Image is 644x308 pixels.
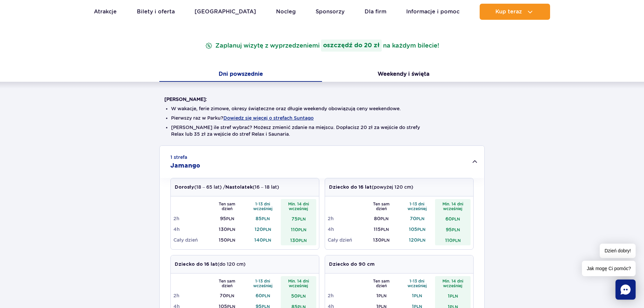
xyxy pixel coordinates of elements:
[364,199,399,213] th: Ten sam dzień
[171,115,473,121] li: Pierwszy raz w Parku?
[365,4,386,20] a: Dla firm
[173,224,209,235] td: 4h
[364,235,399,245] td: 130
[223,115,314,121] button: Dowiedz się więcej o strefach Suntago
[225,185,253,190] strong: Nastolatek
[495,9,522,15] span: Kup teraz
[435,199,471,213] th: Min. 14 dni wcześniej
[435,235,471,245] td: 110
[417,227,425,232] small: PLN
[328,213,364,224] td: 2h
[328,224,364,235] td: 4h
[195,4,256,20] a: [GEOGRAPHIC_DATA]
[281,213,317,224] td: 75
[281,199,317,213] th: Min. 14 dni wcześniej
[452,227,460,232] small: PLN
[480,4,550,20] button: Kup teraz
[406,4,460,20] a: Informacje i pomoc
[364,276,399,290] th: Ten sam dzień
[173,213,209,224] td: 2h
[435,290,471,301] td: 1
[582,261,636,276] span: Jak mogę Ci pomóc?
[245,213,281,224] td: 85
[329,184,413,191] p: (powyżej 120 cm)
[435,224,471,235] td: 95
[450,294,458,299] small: PLN
[399,199,435,213] th: 1-13 dni wcześniej
[281,235,317,245] td: 130
[245,199,281,213] th: 1-13 dni wcześniej
[435,213,471,224] td: 60
[600,244,636,258] span: Dzień dobry!
[328,290,364,301] td: 2h
[399,235,435,245] td: 120
[452,217,460,222] small: PLN
[417,238,425,243] small: PLN
[328,235,364,245] td: Cały dzień
[171,105,473,112] li: W wakacje, ferie zimowe, okresy świąteczne oraz długie weekendy obowiązują ceny weekendowe.
[364,213,399,224] td: 80
[209,199,245,213] th: Ten sam dzień
[164,97,207,102] strong: [PERSON_NAME]:
[399,290,435,301] td: 1
[399,224,435,235] td: 105
[245,235,281,245] td: 140
[209,276,245,290] th: Ten sam dzień
[227,227,235,232] small: PLN
[452,238,461,243] small: PLN
[416,216,424,221] small: PLN
[399,276,435,290] th: 1-13 dni wcześniej
[175,262,217,267] strong: Dziecko do 16 lat
[227,238,235,243] small: PLN
[245,224,281,235] td: 120
[262,216,270,221] small: PLN
[173,235,209,245] td: Cały dzień
[170,154,187,161] small: 1 strefa
[281,224,317,235] td: 110
[175,185,194,190] strong: Dorosły
[175,261,246,268] p: (do 120 cm)
[298,227,306,232] small: PLN
[226,216,234,221] small: PLN
[175,184,279,191] p: (18 – 65 lat) / (16 – 18 lat)
[399,213,435,224] td: 70
[364,224,399,235] td: 115
[364,290,399,301] td: 1
[204,40,440,52] p: Zaplanuj wizytę z wyprzedzeniem na każdym bilecie!
[226,293,234,298] small: PLN
[615,280,636,300] div: Chat
[263,238,271,243] small: PLN
[380,216,388,221] small: PLN
[245,290,281,301] td: 60
[435,276,471,290] th: Min. 14 dni wcześniej
[173,290,209,301] td: 2h
[381,227,389,232] small: PLN
[298,217,306,222] small: PLN
[276,4,296,20] a: Nocleg
[381,238,389,243] small: PLN
[298,294,306,299] small: PLN
[209,235,245,245] td: 150
[94,4,117,20] a: Atrakcje
[209,213,245,224] td: 95
[137,4,175,20] a: Bilety i oferta
[262,293,270,298] small: PLN
[414,293,422,298] small: PLN
[281,276,317,290] th: Min. 14 dni wcześniej
[159,68,322,82] button: Dni powszednie
[321,40,382,52] strong: oszczędź do 20 zł
[170,162,200,170] h2: Jamango
[171,124,473,137] li: [PERSON_NAME] ile stref wybrać? Możesz zmienić zdanie na miejscu. Dopłacisz 20 zł za wejście do s...
[299,238,307,243] small: PLN
[316,4,344,20] a: Sponsorzy
[329,185,372,190] strong: Dziecko do 16 lat
[263,227,271,232] small: PLN
[281,290,317,301] td: 50
[322,68,485,82] button: Weekendy i święta
[209,224,245,235] td: 130
[378,293,386,298] small: PLN
[245,276,281,290] th: 1-13 dni wcześniej
[329,262,375,267] strong: Dziecko do 90 cm
[209,290,245,301] td: 70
